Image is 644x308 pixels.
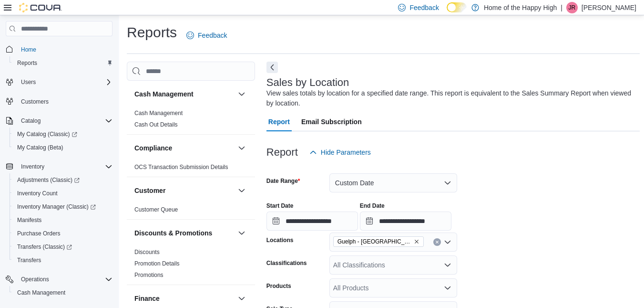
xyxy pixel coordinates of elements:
[10,254,116,267] button: Transfers
[17,176,80,184] span: Adjustments (Classic)
[266,202,294,210] label: Start Date
[10,127,116,141] a: My Catalog (Classic)
[13,142,112,153] span: My Catalog (Beta)
[134,206,178,213] a: Customer Queue
[301,112,362,131] span: Email Subscription
[134,228,212,238] h3: Discounts & Promotions
[266,212,358,231] input: Press the down key to open a popover containing a calendar.
[21,46,36,53] span: Home
[447,12,447,13] span: Dark Mode
[134,228,234,238] button: Discounts & Promotions
[134,260,180,267] a: Promotion Details
[2,75,116,89] button: Users
[13,214,112,226] span: Manifests
[13,142,67,153] a: My Catalog (Beta)
[13,188,112,199] span: Inventory Count
[134,89,234,99] button: Cash Management
[409,3,439,12] span: Feedback
[414,239,419,244] button: Remove Guelph - Stone Square Centre - Fire & Flower from selection in this group
[13,201,112,212] span: Inventory Manager (Classic)
[17,274,112,285] span: Operations
[134,89,194,99] h3: Cash Management
[10,286,116,299] button: Cash Management
[17,96,112,107] span: Customers
[13,287,69,298] a: Cash Management
[127,246,255,285] div: Discounts & Promotions
[447,2,467,12] input: Dark Mode
[433,238,441,246] button: Clear input
[266,259,307,267] label: Classifications
[127,23,177,42] h1: Reports
[183,26,231,45] a: Feedback
[236,227,247,239] button: Discounts & Promotions
[444,238,451,246] button: Open list of options
[134,110,183,117] a: Cash Management
[569,2,576,13] span: JR
[21,117,41,125] span: Catalog
[13,228,112,239] span: Purchase Orders
[268,112,290,131] span: Report
[2,42,116,56] button: Home
[444,284,451,292] button: Open list of options
[13,201,100,212] a: Inventory Manager (Classic)
[17,96,52,107] a: Customers
[444,261,451,269] button: Open list of options
[134,164,228,170] a: OCS Transaction Submission Details
[266,62,278,73] button: Next
[17,44,40,55] a: Home
[2,273,116,286] button: Operations
[582,2,636,13] p: [PERSON_NAME]
[266,236,294,244] label: Locations
[236,293,247,304] button: Finance
[134,143,172,153] h3: Compliance
[17,256,41,264] span: Transfers
[484,2,557,13] p: Home of the Happy High
[134,186,234,195] button: Customer
[17,190,58,197] span: Inventory Count
[17,43,112,55] span: Home
[134,272,164,278] a: Promotions
[17,76,40,88] button: Users
[17,130,77,138] span: My Catalog (Classic)
[13,287,112,298] span: Cash Management
[13,255,45,266] a: Transfers
[329,173,457,192] button: Custom Date
[134,143,234,153] button: Compliance
[17,115,44,127] button: Catalog
[10,141,116,154] button: My Catalog (Beta)
[236,185,247,196] button: Customer
[13,128,112,140] span: My Catalog (Classic)
[236,88,247,100] button: Cash Management
[561,2,562,13] p: |
[17,274,53,285] button: Operations
[17,76,112,88] span: Users
[17,216,41,224] span: Manifests
[127,161,255,177] div: Compliance
[17,289,65,297] span: Cash Management
[17,59,37,67] span: Reports
[13,228,64,239] a: Purchase Orders
[2,114,116,127] button: Catalog
[17,243,72,251] span: Transfers (Classic)
[13,255,112,266] span: Transfers
[134,260,180,267] span: Promotion Details
[134,206,178,213] span: Customer Queue
[134,186,165,195] h3: Customer
[266,282,291,290] label: Products
[360,202,385,210] label: End Date
[13,174,83,186] a: Adjustments (Classic)
[10,187,116,200] button: Inventory Count
[13,174,112,186] span: Adjustments (Classic)
[17,144,63,151] span: My Catalog (Beta)
[198,31,227,40] span: Feedback
[17,203,96,211] span: Inventory Manager (Classic)
[134,163,228,171] span: OCS Transaction Submission Details
[13,241,112,253] span: Transfers (Classic)
[13,128,81,140] a: My Catalog (Classic)
[333,236,424,247] span: Guelph - Stone Square Centre - Fire & Flower
[127,107,255,134] div: Cash Management
[127,204,255,219] div: Customer
[17,161,48,172] button: Inventory
[321,148,371,157] span: Hide Parameters
[337,237,412,246] span: Guelph - [GEOGRAPHIC_DATA] - Fire & Flower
